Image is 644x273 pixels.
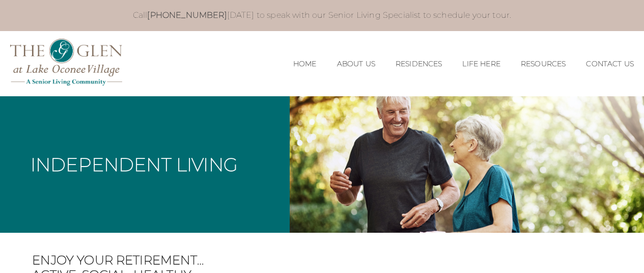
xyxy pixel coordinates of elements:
[42,10,602,21] p: Call [DATE] to speak with our Senior Living Specialist to schedule your tour.
[586,60,634,68] a: Contact Us
[31,155,238,174] h1: Independent Living
[293,60,317,68] a: Home
[10,39,122,86] img: The Glen Lake Oconee Home
[147,10,227,20] a: [PHONE_NUMBER]
[32,253,469,268] span: Enjoy your retirement…
[521,60,566,68] a: Resources
[337,60,375,68] a: About Us
[462,60,500,68] a: Life Here
[396,60,442,68] a: Residences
